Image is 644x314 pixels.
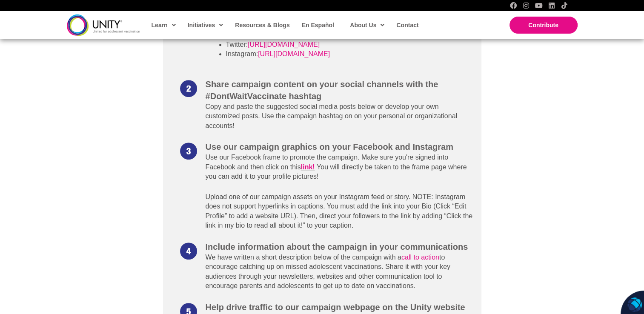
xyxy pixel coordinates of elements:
span: Contact [396,22,418,29]
a: Contribute [509,17,578,34]
a: Instagram [523,2,530,9]
a: Contact [392,15,422,35]
p: Copy and paste the suggested social media posts below or develop your own customized posts. Use t... [206,102,473,131]
img: numbercircle-4 [180,243,197,260]
span: Upload one of our campaign assets on your Instagram feed or story. NOTE: Instagram does not suppo... [206,193,473,229]
li: Instagram: [226,49,473,59]
a: TikTok [561,2,568,9]
a: link! [301,163,315,171]
h3: Share campaign content on your social channels with the #DontWaitVaccinate hashtag [206,78,473,102]
p: We have written a short description below of the campaign with a to encourage catching up on miss... [206,253,473,291]
a: call to action [401,254,439,261]
img: numbercircle-3 [180,143,197,160]
span: Resources & Blogs [235,22,289,29]
span: Contribute [528,22,558,29]
a: [URL][DOMAIN_NAME] [258,50,330,57]
li: Twitter: [226,40,473,49]
span: About Us [350,19,384,31]
a: YouTube [535,2,542,9]
img: unity-logo-dark [67,14,140,35]
span: En Español [302,22,334,29]
h3: Help drive traffic to our campaign webpage on the Unity website [206,301,473,313]
p: Use our Facebook frame to promote the campaign. Make sure you're signed into Facebook and then cl... [206,153,473,181]
a: LinkedIn [548,2,555,9]
img: numbercircle-2 [180,80,197,97]
a: [URL][DOMAIN_NAME] [248,41,320,48]
h3: Use our campaign graphics on your Facebook and Instagram [206,141,473,153]
span: Learn [152,19,176,31]
a: En Español [298,15,338,35]
span: Initiatives [188,19,223,31]
a: Resources & Blogs [231,15,293,35]
h3: Include information about the campaign in your communications [206,241,473,253]
a: Facebook [510,2,517,9]
a: About Us [346,15,388,35]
